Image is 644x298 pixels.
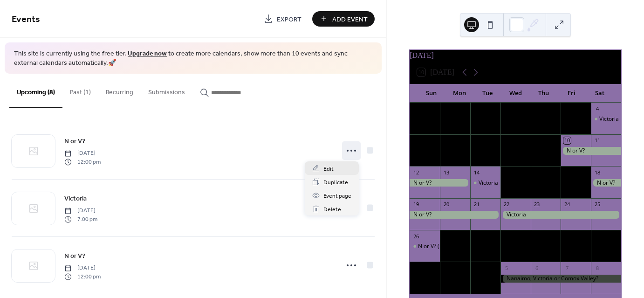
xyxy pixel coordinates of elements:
[563,137,570,144] div: 10
[594,105,601,112] div: 4
[312,11,375,27] button: Add Event
[418,243,522,250] div: N or V? (Last availability until November)
[500,211,621,219] div: Victoria
[563,264,570,271] div: 7
[64,136,85,146] a: N or V?
[473,201,480,208] div: 21
[64,264,101,272] span: [DATE]
[412,137,419,144] div: 5
[443,233,450,240] div: 27
[64,215,97,223] span: 7:00 pm
[563,105,570,112] div: 3
[323,164,334,174] span: Edit
[323,205,341,215] span: Delete
[64,272,101,281] span: 12:00 pm
[594,169,601,176] div: 18
[410,243,440,250] div: N or V? (Last availability until November)
[557,84,585,103] div: Fri
[64,137,85,146] span: N or V?
[591,179,621,187] div: N or V?
[534,233,541,240] div: 30
[503,169,510,176] div: 15
[412,169,419,176] div: 12
[561,147,621,155] div: N or V?
[64,158,101,166] span: 12:00 pm
[64,207,97,215] span: [DATE]
[594,137,601,144] div: 11
[591,115,621,123] div: Victoria
[412,105,419,112] div: 28
[64,194,87,204] span: Victoria
[503,201,510,208] div: 22
[479,179,498,187] div: Victoria
[412,201,419,208] div: 19
[563,201,570,208] div: 24
[323,191,351,201] span: Event page
[257,11,308,27] a: Export
[534,264,541,271] div: 6
[410,50,621,61] div: [DATE]
[443,201,450,208] div: 20
[443,169,450,176] div: 13
[594,264,601,271] div: 8
[501,84,529,103] div: Wed
[473,233,480,240] div: 28
[128,48,167,60] a: Upgrade now
[534,105,541,112] div: 2
[503,233,510,240] div: 29
[410,179,470,187] div: N or V?
[62,74,98,107] button: Past (1)
[594,233,601,240] div: 1
[563,169,570,176] div: 17
[64,149,101,158] span: [DATE]
[9,74,62,108] button: Upcoming (8)
[141,74,192,107] button: Submissions
[534,169,541,176] div: 16
[412,264,419,271] div: 2
[64,193,87,204] a: Victoria
[443,137,450,144] div: 6
[443,105,450,112] div: 29
[14,49,372,68] span: This site is currently using the free tier. to create more calendars, show more than 10 events an...
[332,14,368,24] span: Add Event
[470,179,500,187] div: Victoria
[417,84,445,103] div: Sun
[443,264,450,271] div: 3
[529,84,557,103] div: Thu
[503,105,510,112] div: 1
[599,115,619,123] div: Victoria
[473,84,501,103] div: Tue
[412,233,419,240] div: 26
[64,250,85,261] a: N or V?
[503,264,510,271] div: 5
[534,201,541,208] div: 23
[503,137,510,144] div: 8
[473,137,480,144] div: 7
[594,201,601,208] div: 25
[586,84,614,103] div: Sat
[473,169,480,176] div: 14
[277,14,301,24] span: Export
[64,251,85,261] span: N or V?
[410,211,500,219] div: N or V?
[563,233,570,240] div: 31
[534,137,541,144] div: 9
[445,84,473,103] div: Mon
[323,178,348,187] span: Duplicate
[98,74,141,107] button: Recurring
[500,275,621,283] div: Nanaimo, Victoria or Comox Valley?
[12,10,40,28] span: Events
[473,264,480,271] div: 4
[473,105,480,112] div: 30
